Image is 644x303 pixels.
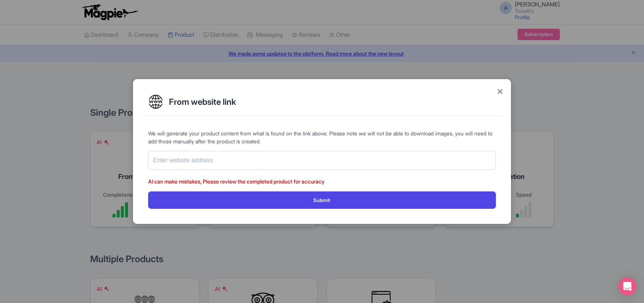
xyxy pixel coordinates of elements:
[497,83,503,99] span: ×
[148,177,496,185] p: AI can make mistakes, Please review the completed product for accuracy
[618,277,636,295] div: Open Intercom Messenger
[148,151,496,170] input: Enter website address
[169,97,496,106] h2: From website link
[148,191,496,208] button: Submit
[148,129,496,145] p: We will generate your product content from what is found on the link above. Please note we will n...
